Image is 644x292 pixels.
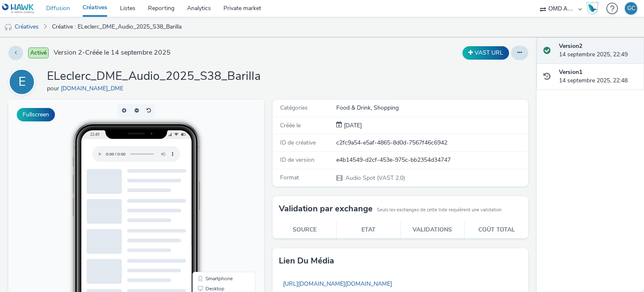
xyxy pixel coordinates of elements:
th: Coût total [465,221,529,239]
a: E [8,78,39,86]
a: Hawk Academy [586,2,602,15]
strong: Version 1 [559,68,582,76]
th: Source [273,221,337,239]
div: 14 septembre 2025, 22:48 [559,68,637,85]
li: Desktop [186,184,245,194]
div: Dupliquer la créative en un VAST URL [460,46,511,60]
h1: ELeclerc_DME_Audio_2025_S38_Barilla [47,68,261,84]
button: VAST URL [462,46,509,60]
a: Créative : ELeclerc_DME_Audio_2025_S38_Barilla [48,17,186,37]
small: Seuls les exchanges de cette liste requièrent une validation [377,207,501,213]
h3: Validation par exchange [279,203,373,215]
a: [DOMAIN_NAME]_DME [61,84,127,92]
span: ID de version [280,156,314,164]
div: Food & Drink, Shopping [336,104,527,112]
div: e4b14549-d2cf-453e-975c-bb2354d34747 [336,156,527,164]
span: Desktop [197,187,216,192]
h3: Lien du média [279,255,334,267]
span: Smartphone [197,176,224,182]
li: Smartphone [186,174,245,184]
li: QR Code [186,194,245,204]
span: Audio Spot (VAST 2.0) [345,174,405,182]
div: GC [627,2,635,15]
a: [URL][DOMAIN_NAME][DOMAIN_NAME] [279,276,396,292]
span: pour [47,84,61,92]
img: audio [4,23,13,32]
span: Activé [28,47,49,58]
th: Validations [400,221,465,239]
img: Hawk Academy [586,2,599,15]
span: Format [280,174,299,182]
div: Création 14 septembre 2025, 22:48 [342,121,362,130]
span: Créée le [280,121,301,129]
button: Fullscreen [17,108,55,121]
span: ID de créative [280,139,316,147]
span: Version 2 - Créée le 14 septembre 2025 [54,48,171,58]
span: QR Code [197,197,217,202]
th: Etat [337,221,401,239]
div: E [18,70,26,94]
span: [DATE] [342,121,362,129]
img: undefined Logo [2,3,34,14]
strong: Version 2 [559,42,582,50]
span: 22:49 [82,32,91,37]
span: Catégories [280,104,308,112]
div: c2fc9a54-e5af-4865-8d0d-7567f46c6942 [336,139,527,147]
div: 14 septembre 2025, 22:49 [559,42,637,59]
